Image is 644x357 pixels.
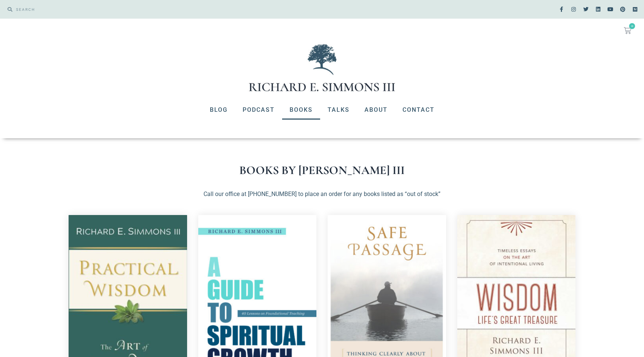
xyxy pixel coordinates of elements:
a: Blog [202,100,235,120]
span: 0 [629,23,635,29]
a: Contact [395,100,442,120]
a: About [357,100,395,120]
a: 0 [615,22,640,39]
a: Podcast [235,100,282,120]
h1: Books by [PERSON_NAME] III [69,164,575,176]
p: Call our office at [PHONE_NUMBER] to place an order for any books listed as “out of stock” [69,190,575,199]
a: Talks [320,100,357,120]
input: SEARCH [12,4,318,15]
a: Books [282,100,320,120]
